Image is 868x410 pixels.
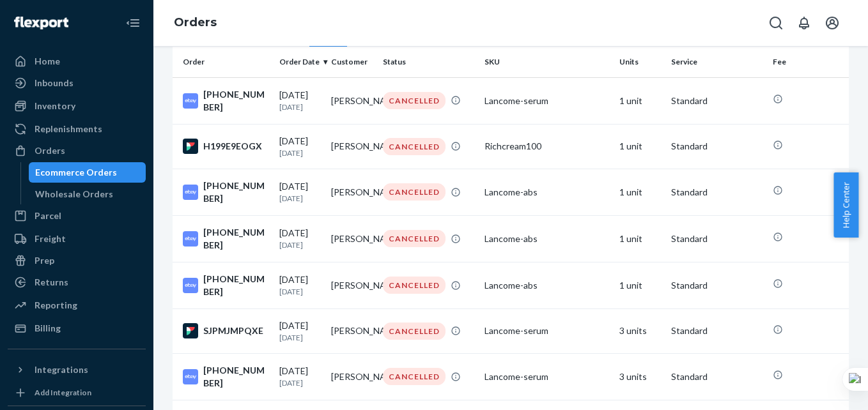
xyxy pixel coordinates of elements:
[279,180,321,204] div: [DATE]
[614,353,666,400] td: 3 units
[183,88,269,114] div: [PHONE_NUMBER]
[484,140,610,153] div: Richcream100
[35,100,75,112] div: Inventory
[35,144,65,157] div: Orders
[614,262,666,308] td: 1 unit
[29,162,146,183] a: Ecommerce Orders
[378,47,479,77] th: Status
[484,370,610,383] div: Lancome-serum
[791,10,817,36] button: Open notifications
[35,299,77,312] div: Reporting
[8,318,146,338] a: Billing
[326,124,378,169] td: [PERSON_NAME]
[279,227,321,250] div: [DATE]
[8,140,146,161] a: Orders
[29,184,146,204] a: Wholesale Orders
[671,186,763,199] p: Standard
[614,169,666,215] td: 1 unit
[383,138,446,155] div: CANCELLED
[35,276,68,289] div: Returns
[8,385,146,400] a: Add Integration
[614,308,666,353] td: 3 units
[279,273,321,297] div: [DATE]
[279,89,321,112] div: [DATE]
[183,139,269,154] div: H199E9EOGX
[35,166,117,179] div: Ecommerce Orders
[671,232,763,245] p: Standard
[326,169,378,215] td: [PERSON_NAME]
[8,229,146,249] a: Freight
[671,279,763,292] p: Standard
[326,262,378,308] td: [PERSON_NAME]
[614,47,666,77] th: Units
[383,323,446,340] div: CANCELLED
[279,193,321,204] p: [DATE]
[8,206,146,226] a: Parcel
[8,272,146,292] a: Returns
[614,77,666,124] td: 1 unit
[383,368,446,385] div: CANCELLED
[8,51,146,72] a: Home
[833,172,858,238] button: Help Center
[763,10,789,36] button: Open Search Box
[671,140,763,153] p: Standard
[35,254,54,267] div: Prep
[326,308,378,353] td: [PERSON_NAME]
[279,102,321,112] p: [DATE]
[183,179,269,205] div: [PHONE_NUMBER]
[35,387,91,398] div: Add Integration
[279,239,321,250] p: [DATE]
[614,124,666,169] td: 1 unit
[35,77,74,89] div: Inbounds
[183,323,269,338] div: SJPMJMPQXE
[383,183,446,201] div: CANCELLED
[120,10,146,36] button: Close Navigation
[35,55,60,68] div: Home
[768,47,849,77] th: Fee
[35,322,61,335] div: Billing
[484,324,610,337] div: Lancome-serum
[484,186,610,199] div: Lancome-abs
[671,95,763,107] p: Standard
[666,47,768,77] th: Service
[164,4,227,42] ol: breadcrumbs
[14,17,68,29] img: Flexport logo
[819,10,845,36] button: Open account menu
[326,77,378,124] td: [PERSON_NAME]
[274,47,326,77] th: Order Date
[279,377,321,388] p: [DATE]
[279,286,321,297] p: [DATE]
[331,56,373,67] div: Customer
[35,123,102,135] div: Replenishments
[614,215,666,262] td: 1 unit
[35,363,88,376] div: Integrations
[484,95,610,107] div: Lancome-serum
[35,188,113,201] div: Wholesale Orders
[326,353,378,400] td: [PERSON_NAME]
[279,319,321,343] div: [DATE]
[279,135,321,158] div: [DATE]
[183,226,269,252] div: [PHONE_NUMBER]
[326,215,378,262] td: [PERSON_NAME]
[279,365,321,388] div: [DATE]
[8,73,146,93] a: Inbounds
[479,47,615,77] th: SKU
[8,295,146,315] a: Reporting
[35,209,61,222] div: Parcel
[183,364,269,390] div: [PHONE_NUMBER]
[484,232,610,245] div: Lancome-abs
[279,148,321,158] p: [DATE]
[383,230,446,247] div: CANCELLED
[173,47,274,77] th: Order
[8,96,146,116] a: Inventory
[8,119,146,139] a: Replenishments
[174,15,217,29] a: Orders
[279,332,321,343] p: [DATE]
[8,360,146,380] button: Integrations
[8,250,146,271] a: Prep
[671,370,763,383] p: Standard
[383,277,446,294] div: CANCELLED
[383,92,446,109] div: CANCELLED
[183,273,269,298] div: [PHONE_NUMBER]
